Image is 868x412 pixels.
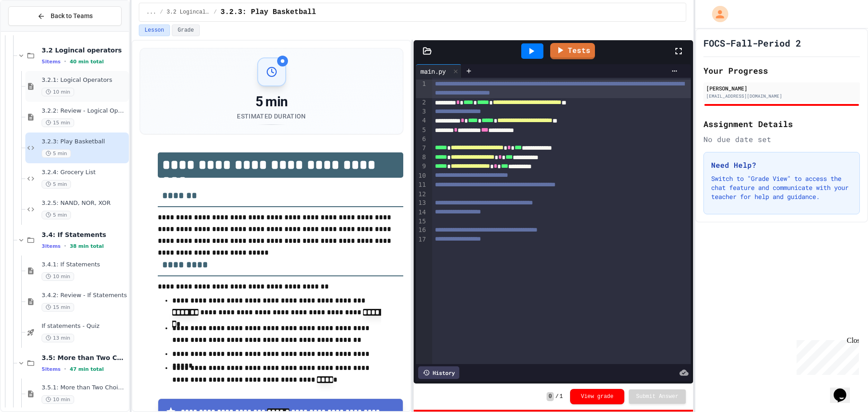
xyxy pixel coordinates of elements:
span: 47 min total [70,366,104,372]
div: 13 [416,199,427,208]
div: 1 [416,80,427,98]
div: 10 [416,171,427,180]
div: 15 [416,217,427,226]
span: 15 min [42,118,74,127]
span: 5 items [42,59,61,65]
span: 3.2.3: Play Basketball [42,138,127,146]
div: History [418,366,459,379]
button: View grade [570,389,624,404]
div: 12 [416,190,427,199]
button: Back to Teams [8,6,122,26]
span: 13 min [42,334,74,342]
p: Switch to "Grade View" to access the chat feature and communicate with your teacher for help and ... [711,174,852,201]
span: 3.4.1: If Statements [42,261,127,269]
span: 3.2.5: NAND, NOR, XOR [42,199,127,207]
div: main.py [416,64,462,78]
span: 40 min total [70,59,104,65]
h3: Need Help? [711,160,852,170]
div: 17 [416,235,427,244]
span: / [160,9,163,16]
div: 3 [416,107,427,116]
span: 3.2 Logincal operators [167,9,210,16]
div: My Account [703,4,731,24]
span: • [64,58,66,65]
span: 10 min [42,272,74,281]
iframe: chat widget [793,336,859,375]
div: Estimated Duration [237,112,306,121]
div: 14 [416,208,427,217]
h2: Assignment Details [703,118,860,130]
span: ... [146,9,156,16]
span: 3 items [42,243,61,249]
div: 11 [416,180,427,189]
span: 3.2.4: Grocery List [42,169,127,176]
span: 38 min total [70,243,104,249]
span: / [556,393,559,400]
div: 7 [416,144,427,153]
span: If statements - Quiz [42,322,127,330]
span: 3.2.3: Play Basketball [221,7,316,18]
span: 3.4: If Statements [42,231,127,239]
span: 3.2.2: Review - Logical Operators [42,107,127,115]
span: 10 min [42,88,74,96]
h2: Your Progress [703,64,860,77]
div: 5 [416,126,427,135]
a: Tests [550,43,595,59]
span: • [64,365,66,373]
span: Back to Teams [51,11,93,21]
iframe: chat widget [830,376,859,403]
span: 3.5.1: More than Two Choices [42,384,127,392]
div: Chat with us now!Close [4,4,62,57]
span: 10 min [42,395,74,404]
span: 5 min [42,149,71,158]
span: 5 min [42,211,71,219]
span: 1 [560,393,563,400]
button: Submit Answer [629,389,686,404]
span: 0 [547,392,553,401]
div: main.py [416,66,450,76]
div: 5 min [237,94,306,110]
span: Submit Answer [636,393,679,400]
span: 3.5: More than Two Choices [42,354,127,362]
span: 5 items [42,366,61,372]
span: • [64,242,66,250]
div: [PERSON_NAME] [706,84,857,92]
div: 2 [416,98,427,107]
div: 6 [416,135,427,144]
span: 3.2 Logincal operators [42,46,127,54]
div: 4 [416,116,427,125]
span: 15 min [42,303,74,312]
div: No due date set [703,134,860,145]
button: Grade [172,24,200,36]
div: 9 [416,162,427,171]
div: 16 [416,226,427,235]
div: [EMAIL_ADDRESS][DOMAIN_NAME] [706,93,857,99]
div: 8 [416,153,427,162]
h1: FOCS-Fall-Period 2 [703,37,801,49]
button: Lesson [139,24,170,36]
span: 3.4.2: Review - If Statements [42,292,127,299]
span: 3.2.1: Logical Operators [42,76,127,84]
span: / [214,9,217,16]
span: 5 min [42,180,71,189]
